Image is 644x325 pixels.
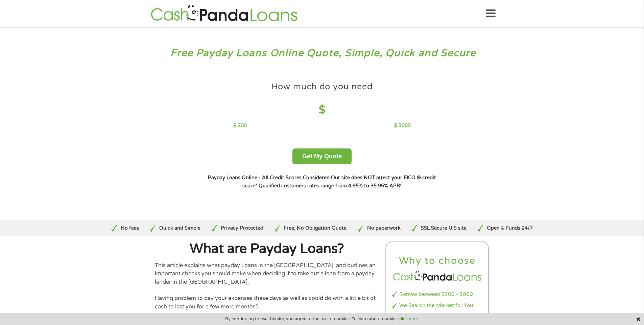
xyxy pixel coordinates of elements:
[121,225,139,232] p: No fees
[242,175,436,189] strong: Our site does NOT affect your FICO ® credit score*
[221,225,263,232] p: Privacy Protected
[367,225,401,232] p: No paperwork
[208,175,330,181] strong: Payday Loans Online - All Credit Scores Considered
[155,294,379,311] p: Having problem to pay your expenses these days as well as could do with a little bit of cash to l...
[284,225,347,232] p: Free, No Obligation Quote
[399,316,419,322] a: click here.
[421,225,467,232] p: SSL Secure U.S site
[155,242,379,256] h1: What are Payday Loans?
[159,225,200,232] p: Quick and Simple
[394,122,411,130] p: $ 3000
[233,122,247,130] p: $ 200
[155,261,379,286] p: This article explains what payday Loans in the [GEOGRAPHIC_DATA], and outlines an important check...
[292,148,352,164] button: Get My Quote
[271,81,373,92] h4: How much do you need
[233,103,411,117] h4: $
[225,317,419,321] span: By continuing to use this site, you agree to the use of cookies. To learn about cookies,
[392,302,483,309] li: We Search the Market for You
[149,4,300,23] img: GetLoanNow Logo
[392,291,483,298] li: Borrow between $200 - 3000
[259,183,402,189] strong: Qualified customers rates range from 4.95% to 35.95% APR¹
[392,255,483,267] h2: Why to choose
[487,225,533,232] p: Open & Funds 24/7
[20,47,625,60] h3: Free Payday Loans Online Quote, Simple, Quick and Secure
